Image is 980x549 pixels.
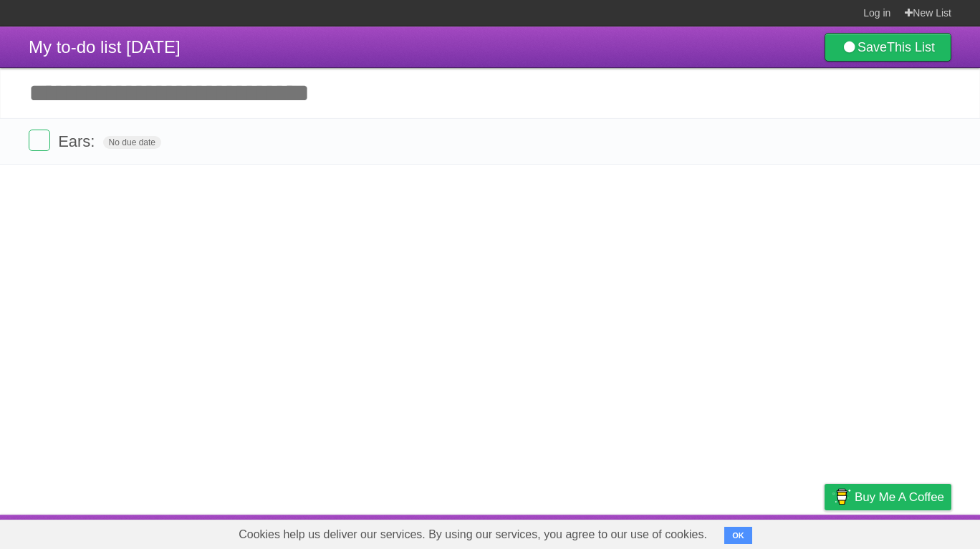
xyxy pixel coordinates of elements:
[224,520,721,549] span: Cookies help us deliver our services. By using our services, you agree to our use of cookies.
[855,485,944,510] span: Buy me a coffee
[832,485,851,509] img: Buy me a coffee
[103,136,161,149] span: No due date
[806,518,843,545] a: Privacy
[861,518,951,545] a: Suggest a feature
[634,518,664,545] a: About
[29,130,50,151] label: Done
[825,484,951,510] a: Buy me a coffee
[757,518,789,545] a: Terms
[724,527,752,544] button: OK
[887,40,935,54] b: This List
[58,132,98,150] span: Ears:
[681,518,739,545] a: Developers
[825,33,951,62] a: SaveThis List
[29,37,181,57] span: My to-do list [DATE]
